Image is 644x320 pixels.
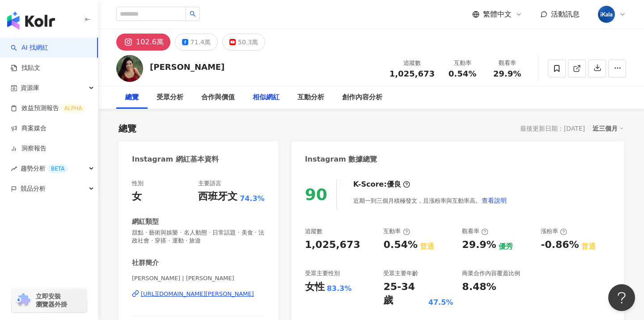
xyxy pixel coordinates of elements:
span: 1,025,673 [390,69,435,78]
a: 洞察報告 [11,144,47,153]
span: 繁體中文 [483,9,512,19]
div: 近三個月 [593,123,624,134]
div: 創作內容分析 [342,92,382,103]
span: 競品分析 [21,179,46,199]
div: 社群簡介 [132,258,159,268]
div: 近期一到三個月積極發文，且漲粉率與互動率高。 [353,192,507,209]
button: 50.3萬 [222,34,265,51]
div: BETA [47,164,68,173]
div: 女性 [305,280,325,294]
div: 西班牙文 [198,190,237,204]
span: 立即安裝 瀏覽器外掛 [36,292,67,308]
a: [URL][DOMAIN_NAME][PERSON_NAME] [132,290,265,298]
div: 女 [132,190,142,204]
div: 50.3萬 [238,36,258,48]
div: 83.3% [327,284,352,294]
span: 0.54% [449,69,476,78]
div: 8.48% [462,280,496,294]
div: 追蹤數 [305,227,322,235]
div: 觀看率 [490,59,524,68]
div: 優秀 [499,242,513,252]
div: -0.86% [541,238,579,252]
div: 受眾主要性別 [305,269,340,277]
div: 普通 [420,242,434,252]
div: [URL][DOMAIN_NAME][PERSON_NAME] [141,290,254,298]
span: 查看說明 [482,197,507,204]
div: 主要語言 [198,179,221,188]
div: 互動率 [383,227,410,235]
button: 71.4萬 [175,34,218,51]
div: 商業合作內容覆蓋比例 [462,269,520,277]
img: cropped-ikala-app-icon-2.png [598,6,615,23]
div: [PERSON_NAME] [150,61,225,73]
a: chrome extension立即安裝 瀏覽器外掛 [12,288,87,312]
button: 查看說明 [481,192,507,209]
div: 總覽 [119,122,136,135]
a: 效益預測報告ALPHA [11,104,85,113]
div: 網紅類型 [132,217,159,226]
span: 甜點 · 藝術與娛樂 · 名人動態 · 日常話題 · 美食 · 法政社會 · 穿搭 · 運動 · 旅遊 [132,229,265,245]
a: searchAI 找網紅 [11,43,48,52]
div: 0.54% [383,238,417,252]
div: 25-34 歲 [383,280,426,308]
div: Instagram 網紅基本資料 [132,154,219,164]
div: 90 [305,185,327,204]
span: search [190,11,196,17]
div: 普通 [581,242,596,252]
img: logo [7,12,55,30]
div: 最後更新日期：[DATE] [520,125,585,132]
div: 受眾主要年齡 [383,269,418,277]
div: 優良 [387,179,401,189]
span: [PERSON_NAME] | [PERSON_NAME] [132,274,265,282]
div: 觀看率 [462,227,488,235]
div: 102.6萬 [136,36,164,48]
div: K-Score : [353,179,410,189]
div: 互動分析 [297,92,324,103]
span: 29.9% [493,69,521,78]
div: 1,025,673 [305,238,360,252]
a: 找貼文 [11,64,40,73]
span: 資源庫 [21,78,39,98]
span: rise [11,166,17,172]
button: 102.6萬 [116,34,170,51]
div: 性別 [132,179,144,188]
img: chrome extension [14,293,32,307]
div: 29.9% [462,238,496,252]
div: Instagram 數據總覽 [305,154,377,164]
iframe: Help Scout Beacon - Open [608,284,635,311]
div: 合作與價值 [201,92,235,103]
div: 總覽 [125,92,139,103]
a: 商案媒合 [11,124,47,133]
div: 互動率 [445,59,479,68]
span: 趨勢分析 [21,158,68,179]
div: 漲粉率 [541,227,567,235]
div: 71.4萬 [191,36,211,48]
span: 74.3% [240,194,265,204]
img: KOL Avatar [116,55,143,82]
span: 活動訊息 [551,10,580,18]
div: 受眾分析 [157,92,183,103]
div: 追蹤數 [390,59,435,68]
div: 47.5% [428,298,453,307]
div: 相似網紅 [253,92,280,103]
